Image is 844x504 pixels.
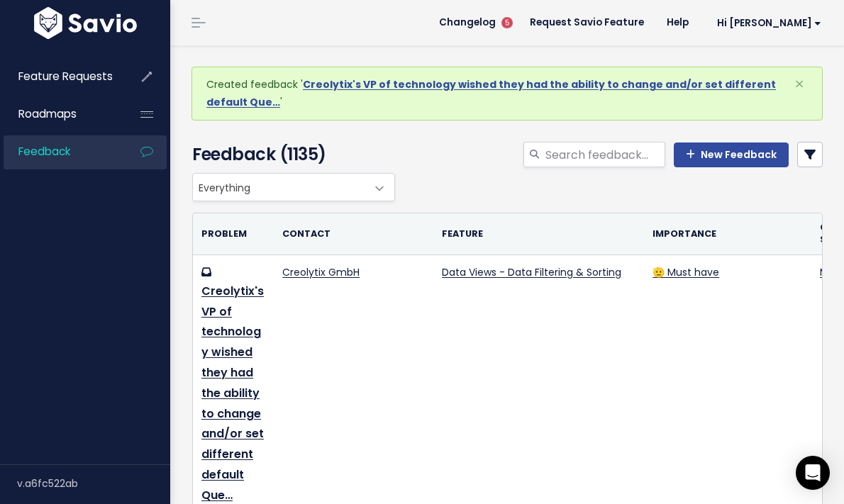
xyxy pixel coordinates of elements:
th: Contact [274,213,433,254]
span: Everything [193,174,366,201]
span: Changelog [439,18,496,28]
input: Search feedback... [544,142,665,167]
a: Feature Requests [4,60,118,93]
div: Created feedback ' ' [191,67,823,121]
span: Feedback [18,144,70,159]
span: × [794,72,804,96]
a: Data Views - Data Filtering & Sorting [442,265,621,279]
a: Creolytix's VP of technology wished they had the ability to change and/or set different default Que… [201,283,264,503]
span: 5 [501,17,513,28]
th: Importance [644,213,811,254]
a: Creolytix GmbH [282,265,360,279]
a: Help [655,12,700,33]
button: Close [780,67,818,101]
img: logo-white.9d6f32f41409.svg [30,7,140,39]
div: v.a6fc522ab [17,465,170,502]
a: Roadmaps [4,98,118,130]
a: New Feedback [674,142,789,168]
a: Feedback [4,135,118,168]
span: Roadmaps [18,106,77,121]
a: 🫡 Must have [653,265,719,279]
span: Hi [PERSON_NAME] [717,18,821,28]
a: Creolytix's VP of technology wished they had the ability to change and/or set different default Que… [206,77,776,109]
h4: Feedback (1135) [192,142,389,167]
div: Open Intercom Messenger [796,456,830,490]
span: Everything [192,173,395,201]
a: Request Savio Feature [518,12,655,33]
span: Feature Requests [18,69,113,84]
th: Problem [193,213,274,254]
a: Hi [PERSON_NAME] [700,12,833,34]
th: Feature [433,213,644,254]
